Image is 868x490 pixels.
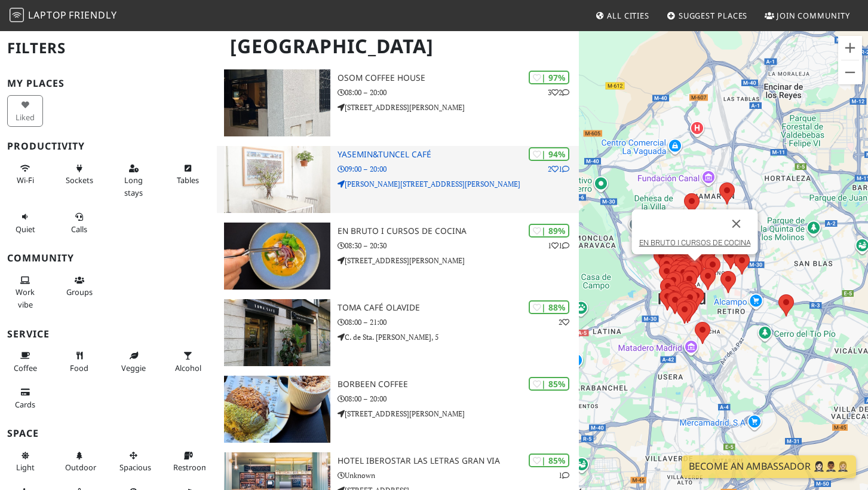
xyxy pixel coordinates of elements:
[217,69,578,136] a: Osom Coffee House | 97% 32 Osom Coffee House 08:00 – 20:00 [STREET_ADDRESS][PERSON_NAME]
[62,270,97,302] button: Groups
[7,207,43,239] button: Quiet
[338,150,579,160] h3: yasemin&tuncel café
[338,470,579,481] p: Unknown
[217,223,578,290] a: EN BRUTO I CURSOS DE COCINA | 89% 11 EN BRUTO I CURSOS DE COCINA 08:30 – 20:30 [STREET_ADDRESS][P...
[338,393,579,404] p: 08:00 – 20:00
[529,147,569,161] div: | 94%
[175,363,201,373] span: Alcohol
[7,270,43,314] button: Work vibe
[7,252,210,264] h3: Community
[7,141,210,152] h3: Productivity
[224,69,330,136] img: Osom Coffee House
[529,300,569,314] div: | 88%
[10,8,24,22] img: LaptopFriendly
[548,87,569,98] p: 3 2
[173,462,208,473] span: Restroom
[7,30,210,66] h2: Filters
[639,238,750,247] a: EN BRUTO I CURSOS DE COCINA
[338,456,579,466] h3: Hotel Iberostar Las Letras Gran Via
[607,10,649,21] span: All Cities
[170,446,206,477] button: Restroom
[224,299,330,366] img: Toma Café Olavide
[10,5,117,26] a: LaptopFriendly LaptopFriendly
[70,363,88,373] span: Food
[16,287,35,309] span: People working
[217,146,578,213] a: yasemin&tuncel café | 94% 21 yasemin&tuncel café 09:00 – 20:00 [PERSON_NAME][STREET_ADDRESS][PERS...
[529,71,569,84] div: | 97%
[119,462,151,473] span: Spacious
[559,316,569,328] p: 2
[66,287,93,297] span: Group tables
[338,255,579,266] p: [STREET_ADDRESS][PERSON_NAME]
[7,328,210,340] h3: Service
[62,446,97,477] button: Outdoor
[124,175,143,197] span: Long stays
[679,10,748,21] span: Suggest Places
[217,376,578,443] a: Borbeen Coffee | 85% Borbeen Coffee 08:00 – 20:00 [STREET_ADDRESS][PERSON_NAME]
[16,462,35,473] span: Natural light
[14,363,37,373] span: Coffee
[15,399,35,410] span: Credit cards
[116,446,152,477] button: Spacious
[7,159,43,190] button: Wi-Fi
[338,87,579,98] p: 08:00 – 20:00
[66,175,93,185] span: Power sockets
[7,446,43,477] button: Light
[69,8,116,22] span: Friendly
[777,10,850,21] span: Join Community
[529,224,569,238] div: | 89%
[338,316,579,328] p: 08:00 – 21:00
[760,5,855,26] a: Join Community
[838,36,862,60] button: Zoom in
[590,5,654,26] a: All Cities
[17,175,34,185] span: Stable Wi-Fi
[7,382,43,414] button: Cards
[338,163,579,175] p: 09:00 – 20:00
[116,346,152,378] button: Veggie
[224,376,330,443] img: Borbeen Coffee
[62,346,97,378] button: Food
[722,209,750,238] button: Close
[217,299,578,366] a: Toma Café Olavide | 88% 2 Toma Café Olavide 08:00 – 21:00 C. de Sta. [PERSON_NAME], 5
[16,224,35,235] span: Quiet
[177,175,199,185] span: Work-friendly tables
[7,346,43,378] button: Coffee
[529,454,569,467] div: | 85%
[7,78,210,89] h3: My Places
[170,159,206,190] button: Tables
[662,5,753,26] a: Suggest Places
[548,240,569,251] p: 1 1
[7,428,210,439] h3: Space
[338,303,579,313] h3: Toma Café Olavide
[559,470,569,481] p: 1
[338,102,579,113] p: [STREET_ADDRESS][PERSON_NAME]
[65,462,96,473] span: Outdoor area
[71,224,87,235] span: Video/audio calls
[338,240,579,251] p: 08:30 – 20:30
[62,159,97,190] button: Sockets
[548,163,569,175] p: 2 1
[224,146,330,213] img: yasemin&tuncel café
[338,408,579,419] p: [STREET_ADDRESS][PERSON_NAME]
[220,30,576,63] h1: [GEOGRAPHIC_DATA]
[62,207,97,239] button: Calls
[224,223,330,290] img: EN BRUTO I CURSOS DE COCINA
[338,379,579,389] h3: Borbeen Coffee
[338,178,579,190] p: [PERSON_NAME][STREET_ADDRESS][PERSON_NAME]
[838,60,862,84] button: Zoom out
[529,377,569,391] div: | 85%
[338,73,579,83] h3: Osom Coffee House
[682,455,856,478] a: Become an Ambassador 🤵🏻‍♀️🤵🏾‍♂️🤵🏼‍♀️
[116,159,152,202] button: Long stays
[170,346,206,378] button: Alcohol
[338,331,579,343] p: C. de Sta. [PERSON_NAME], 5
[121,363,146,373] span: Veggie
[338,226,579,236] h3: EN BRUTO I CURSOS DE COCINA
[28,8,67,22] span: Laptop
